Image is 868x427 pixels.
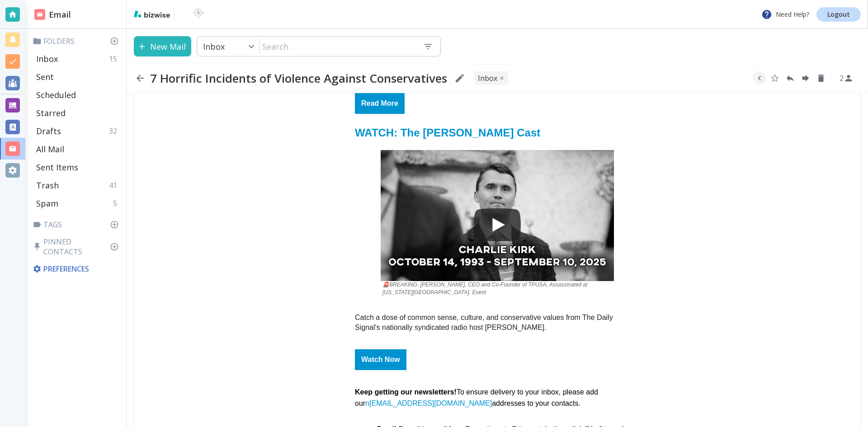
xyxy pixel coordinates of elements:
p: 2 [840,73,844,83]
button: New Mail [134,36,191,56]
p: Spam [36,198,58,209]
p: Pinned Contacts [33,237,123,257]
p: Folders [33,36,123,46]
h2: Email [34,9,71,21]
p: 5 [113,198,121,208]
p: Tags [33,220,123,230]
p: Sent [36,71,54,82]
button: Forward [799,71,812,85]
h2: 7 Horrific Incidents of Violence Against Conservatives [150,71,447,85]
p: INBOX [478,73,497,83]
p: 15 [109,54,121,64]
div: All Mail [33,140,123,158]
div: Starred [33,104,123,122]
div: Drafts32 [33,122,123,140]
p: Inbox [36,53,58,64]
div: Preferences [31,260,123,277]
button: Reply [783,71,797,85]
div: Scheduled [33,86,123,104]
p: Drafts [36,126,61,136]
p: Preferences [33,264,121,274]
p: Trash [36,180,59,191]
img: BioTech International [178,7,219,22]
div: Trash41 [33,176,123,194]
p: 41 [109,180,121,190]
p: 32 [109,126,121,136]
p: Sent Items [36,162,78,173]
div: Sent Items [33,158,123,176]
button: See Participants [835,67,857,89]
div: Inbox15 [33,50,123,68]
img: DashboardSidebarEmail.svg [34,9,45,20]
div: Spam5 [33,194,123,212]
button: Delete [814,71,828,85]
p: Logout [827,11,850,18]
div: Sent [33,68,123,86]
p: Inbox [203,41,225,52]
p: Need Help? [761,9,809,20]
p: Starred [36,108,66,118]
p: Scheduled [36,89,76,100]
p: All Mail [36,144,64,155]
input: Search [260,37,416,56]
img: bizwise [134,10,170,18]
a: Logout [816,7,861,22]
